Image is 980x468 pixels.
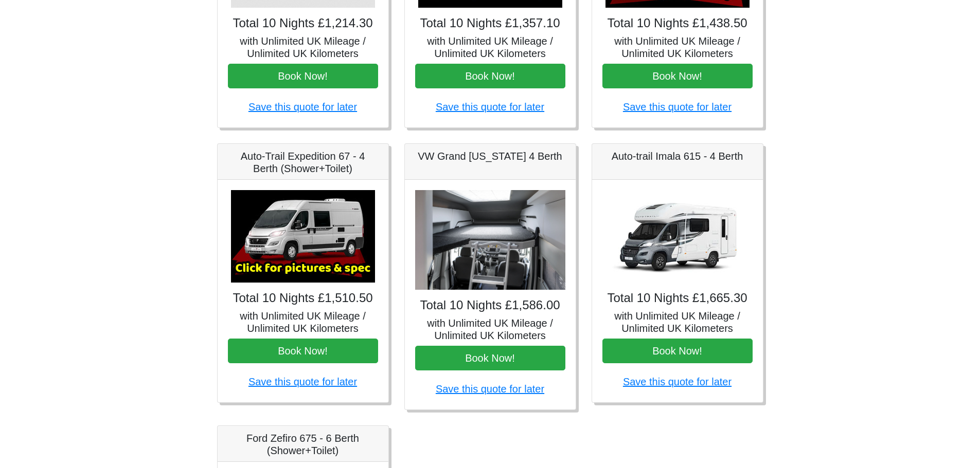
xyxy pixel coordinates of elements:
a: Save this quote for later [623,376,732,387]
h5: with Unlimited UK Mileage / Unlimited UK Kilometers [228,35,378,60]
a: Save this quote for later [436,383,544,395]
button: Book Now! [228,64,378,88]
button: Book Now! [415,64,565,88]
a: Save this quote for later [623,101,732,113]
h5: VW Grand [US_STATE] 4 Berth [415,150,565,162]
button: Book Now! [602,64,753,88]
h4: Total 10 Nights £1,357.10 [415,16,565,31]
h4: Total 10 Nights £1,586.00 [415,298,565,313]
img: Auto-trail Imala 615 - 4 Berth [605,190,750,283]
h4: Total 10 Nights £1,510.50 [228,291,378,306]
h5: with Unlimited UK Mileage / Unlimited UK Kilometers [228,310,378,334]
h5: with Unlimited UK Mileage / Unlimited UK Kilometers [415,317,565,342]
h5: Auto-Trail Expedition 67 - 4 Berth (Shower+Toilet) [228,150,378,175]
a: Save this quote for later [248,101,357,113]
h5: with Unlimited UK Mileage / Unlimited UK Kilometers [415,35,565,60]
h5: with Unlimited UK Mileage / Unlimited UK Kilometers [602,310,753,334]
button: Book Now! [415,346,565,370]
a: Save this quote for later [248,376,357,387]
img: Auto-Trail Expedition 67 - 4 Berth (Shower+Toilet) [231,190,375,283]
h5: with Unlimited UK Mileage / Unlimited UK Kilometers [602,35,753,60]
a: Save this quote for later [436,101,544,113]
img: VW Grand California 4 Berth [415,190,565,290]
button: Book Now! [602,339,753,363]
h5: Auto-trail Imala 615 - 4 Berth [602,150,753,162]
h4: Total 10 Nights £1,438.50 [602,16,753,31]
h5: Ford Zefiro 675 - 6 Berth (Shower+Toilet) [228,432,378,457]
h4: Total 10 Nights £1,665.30 [602,291,753,306]
h4: Total 10 Nights £1,214.30 [228,16,378,31]
button: Book Now! [228,339,378,363]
